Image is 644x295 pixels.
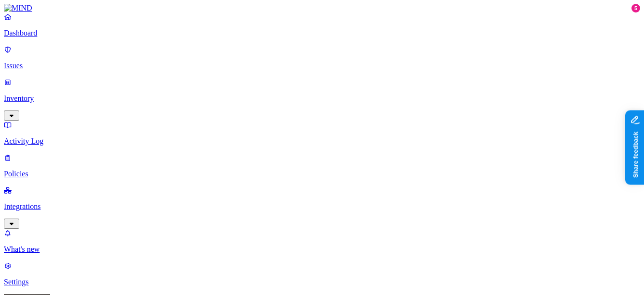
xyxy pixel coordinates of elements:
a: Issues [4,45,640,70]
p: What's new [4,245,640,254]
img: MIND [4,4,32,12]
a: Dashboard [4,12,640,37]
a: MIND [4,4,640,12]
p: Inventory [4,94,640,103]
a: Policies [4,153,640,178]
a: What's new [4,229,640,254]
p: Policies [4,170,640,178]
p: Issues [4,61,640,70]
p: Settings [4,278,640,286]
p: Dashboard [4,29,640,37]
div: 5 [631,4,640,12]
a: Settings [4,261,640,286]
a: Activity Log [4,121,640,146]
p: Integrations [4,202,640,211]
a: Inventory [4,78,640,119]
a: Integrations [4,186,640,227]
p: Activity Log [4,137,640,146]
